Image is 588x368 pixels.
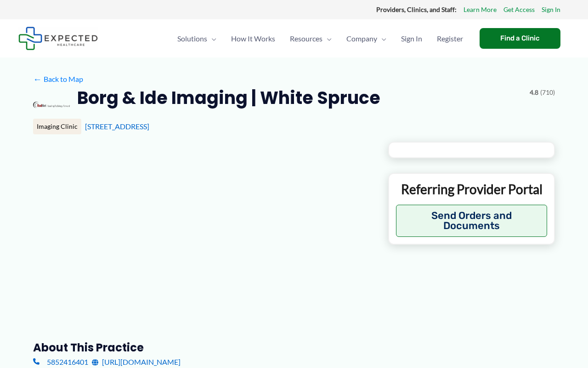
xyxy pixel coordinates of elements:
p: Referring Provider Portal [396,181,547,197]
a: Sign In [542,4,560,16]
span: Register [437,23,463,55]
button: Send Orders and Documents [396,205,547,237]
strong: Providers, Clinics, and Staff: [376,6,457,13]
a: ResourcesMenu Toggle [283,23,339,55]
span: Solutions [177,23,207,55]
a: Learn More [464,4,497,16]
span: Sign In [401,23,422,55]
nav: Primary Site Navigation [170,23,470,55]
span: Menu Toggle [377,23,386,55]
a: Get Access [503,4,535,16]
div: Imaging Clinic [33,119,81,134]
span: Company [346,23,377,55]
img: Expected Healthcare Logo - side, dark font, small [18,27,98,50]
a: SolutionsMenu Toggle [170,23,224,55]
h3: About this practice [33,340,373,355]
h2: Borg & Ide Imaging | White Spruce [77,86,380,109]
a: CompanyMenu Toggle [339,23,394,55]
span: Menu Toggle [207,23,216,55]
a: How It Works [224,23,283,55]
a: ←Back to Map [33,72,83,86]
span: 4.8 [530,86,538,98]
span: Resources [290,23,322,55]
span: How It Works [231,23,275,55]
a: Sign In [394,23,430,55]
a: [STREET_ADDRESS] [85,122,149,131]
span: (710) [540,86,555,98]
a: Register [430,23,470,55]
span: Menu Toggle [322,23,332,55]
span: ← [33,75,42,83]
a: Find a Clinic [480,28,560,49]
